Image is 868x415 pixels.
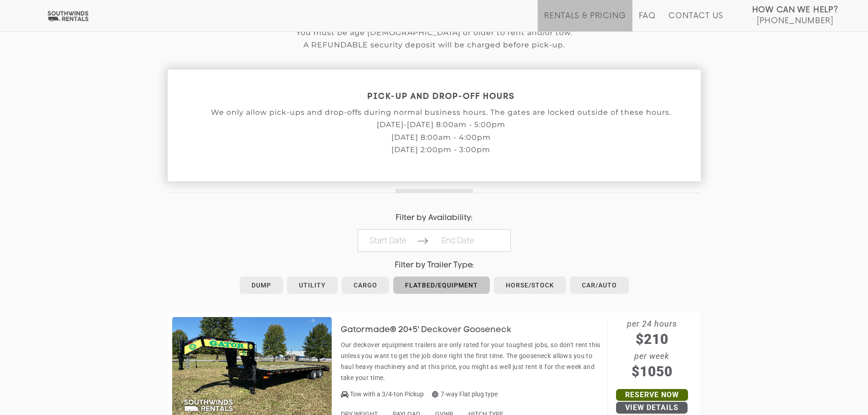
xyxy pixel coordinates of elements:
span: 7-way Flat plug type [432,390,498,398]
span: Tow with a 3/4-ton Pickup [350,390,424,398]
a: Contact Us [668,11,723,31]
strong: How Can We Help? [752,5,838,15]
p: [DATE] 8:00am - 4:00pm [168,133,714,142]
span: per 24 hours per week [608,317,696,382]
p: [DATE] 2:00pm - 3:00pm [168,146,714,154]
p: Our deckover equipment trailers are only rated for your toughest jobs, so don't rent this unless ... [341,339,603,383]
a: Gatormade® 20+5' Deckover Gooseneck [341,326,525,333]
a: Rentals & Pricing [544,11,626,31]
a: How Can We Help? [PHONE_NUMBER] [752,5,838,25]
a: Dump [240,277,283,294]
a: Flatbed/Equipment [393,277,490,294]
a: Utility [287,277,338,294]
a: Cargo [342,277,389,294]
h4: Filter by Availability: [168,214,701,222]
a: View Details [616,402,688,414]
p: A REFUNDABLE security deposit will be charged before pick-up. [168,41,701,49]
span: $210 [608,329,696,349]
p: We only allow pick-ups and drop-offs during normal business hours. The gates are locked outside o... [168,108,714,117]
p: [DATE]-[DATE] 8:00am - 5:00pm [168,121,714,129]
strong: PICK-UP AND DROP-OFF HOURS [367,93,515,101]
h4: Filter by Trailer Type: [168,261,701,270]
a: Horse/Stock [494,277,566,294]
span: $1050 [608,361,696,382]
a: FAQ [639,11,656,31]
img: Southwinds Rentals Logo [46,10,90,22]
a: Reserve Now [616,389,688,401]
span: [PHONE_NUMBER] [757,16,833,26]
a: Car/Auto [570,277,629,294]
p: You must be age [DEMOGRAPHIC_DATA] or older to rent and/or tow. [168,29,701,37]
h3: Gatormade® 20+5' Deckover Gooseneck [341,326,525,335]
